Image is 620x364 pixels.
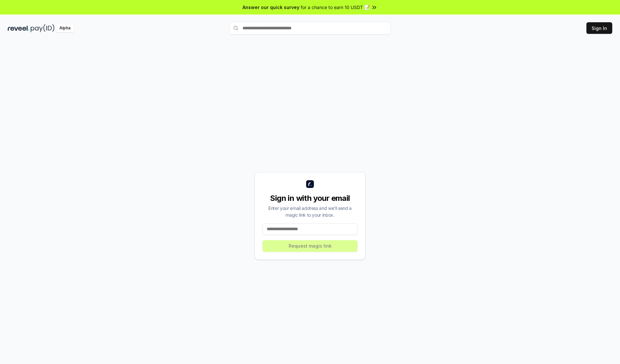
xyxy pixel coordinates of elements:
img: logo_small [306,180,314,188]
span: Answer our quick survey [243,4,299,11]
img: pay_id [31,24,55,32]
div: Enter your email address and we’ll send a magic link to your inbox. [263,205,357,218]
button: Sign In [586,22,612,34]
div: Sign in with your email [263,193,357,203]
div: Alpha [56,24,74,32]
span: for a chance to earn 10 USDT 📝 [301,4,370,11]
img: reveel_dark [8,24,29,32]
